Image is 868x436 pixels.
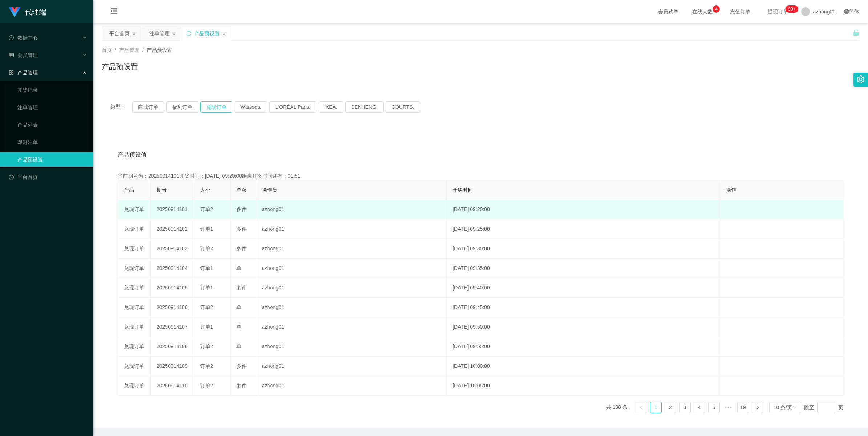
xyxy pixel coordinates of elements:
i: 图标: global [844,9,849,14]
span: / [142,47,144,53]
td: 兑现订单 [118,239,151,259]
td: 20250914108 [151,337,194,357]
span: 产品管理 [119,47,139,53]
td: 兑现订单 [118,376,151,396]
span: 多件 [236,383,247,388]
li: 向后 5 页 [723,402,734,413]
span: 订单1 [200,226,213,232]
span: 数据中心 [9,35,38,41]
td: azhong01 [256,317,447,337]
i: 图标: appstore-o [9,70,14,75]
a: 开奖记录 [17,83,87,97]
button: IKEA. [319,101,343,113]
span: 多件 [236,206,247,212]
td: 20250914109 [151,357,194,376]
i: 图标: right [755,406,760,410]
div: 10 条/页 [774,402,792,413]
div: 产品预设置 [194,26,220,40]
button: SENHENG. [345,101,384,113]
span: 期号 [157,187,167,193]
td: 20250914104 [151,259,194,278]
sup: 4 [713,5,720,13]
div: 当前期号为：20250914101开奖时间：[DATE] 09:20:00距离开奖时间还有：01:51 [118,172,843,180]
span: 订单2 [200,363,213,369]
td: 20250914107 [151,317,194,337]
span: 订单2 [200,206,213,212]
span: 多件 [236,246,247,251]
td: 兑现订单 [118,317,151,337]
span: 订单1 [200,324,213,330]
span: 多件 [236,226,247,232]
td: 20250914102 [151,219,194,239]
li: 5 [708,402,720,413]
span: 订单2 [200,246,213,251]
td: [DATE] 09:45:00 [447,298,720,317]
span: ••• [723,402,734,413]
span: 操作员 [262,187,277,193]
span: 在线人数 [689,9,716,14]
td: [DATE] 09:40:00 [447,278,720,298]
span: 大小 [200,187,210,193]
td: azhong01 [256,219,447,239]
a: 注单管理 [17,100,87,115]
a: 代理端 [9,9,46,15]
span: 类型： [110,101,132,113]
div: 跳至 页 [804,402,843,413]
i: 图标: close [222,32,226,36]
td: 20250914110 [151,376,194,396]
span: 订单2 [200,344,213,349]
td: 兑现订单 [118,219,151,239]
td: 20250914105 [151,278,194,298]
i: 图标: check-circle-o [9,35,14,40]
button: Watsons. [235,101,267,113]
li: 19 [737,402,749,413]
td: azhong01 [256,239,447,259]
span: 订单1 [200,285,213,291]
h1: 产品预设置 [102,61,138,72]
div: 平台首页 [109,26,130,40]
span: 首页 [102,47,112,53]
h1: 代理端 [25,0,46,24]
td: azhong01 [256,337,447,357]
a: 图标: dashboard平台首页 [9,170,87,184]
sup: 1192 [785,5,798,13]
a: 产品预设置 [17,152,87,167]
span: 订单1 [200,265,213,271]
img: logo.9652507e.png [9,7,20,17]
a: 产品列表 [17,118,87,132]
a: 1 [650,402,661,413]
td: azhong01 [256,357,447,376]
span: 多件 [236,285,247,291]
td: 兑现订单 [118,278,151,298]
a: 2 [665,402,676,413]
a: 3 [680,402,690,413]
span: / [115,47,116,53]
button: L'ORÉAL Paris. [269,101,316,113]
td: azhong01 [256,200,447,219]
i: 图标: down [792,405,797,410]
span: 单 [236,324,242,330]
li: 共 188 条， [606,402,633,413]
td: 兑现订单 [118,200,151,219]
span: 产品预设值 [118,151,147,159]
td: 兑现订单 [118,337,151,357]
li: 上一页 [636,402,647,413]
td: [DATE] 09:50:00 [447,317,720,337]
td: azhong01 [256,259,447,278]
i: 图标: left [639,406,644,410]
td: [DATE] 10:00:00 [447,357,720,376]
td: azhong01 [256,278,447,298]
a: 5 [709,402,719,413]
i: 图标: close [172,32,176,36]
span: 产品管理 [9,70,38,75]
td: 兑现订单 [118,259,151,278]
td: azhong01 [256,298,447,317]
span: 单双 [236,187,247,193]
span: 订单2 [200,383,213,388]
span: 提现订单 [764,9,792,14]
i: 图标: menu-fold [102,0,126,24]
td: 20250914101 [151,200,194,219]
li: 1 [650,402,662,413]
